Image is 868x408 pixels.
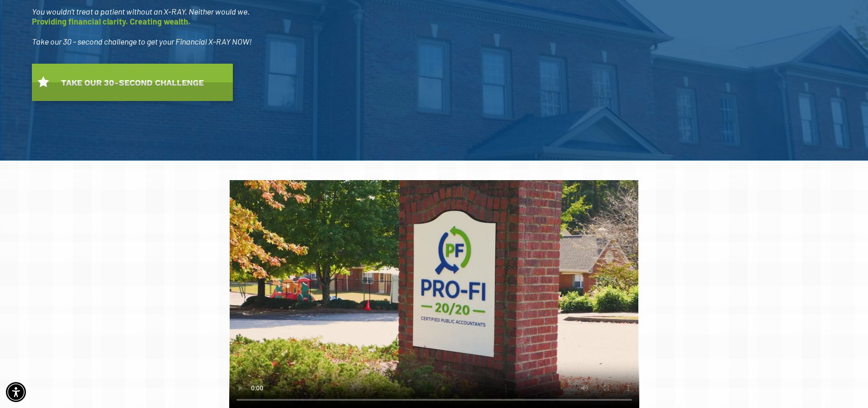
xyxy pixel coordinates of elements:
[58,73,207,92] span: TAKE OUR 30-SECOND CHALLENGE
[32,6,250,16] span: You wouldn’t treat a patient without an X-RAY. Neither would we.
[32,16,190,26] span: Providing financial clarity. Creating wealth.
[32,36,252,46] span: Take our 30 - second challenge to get your Financial X-RAY NOW!
[32,64,233,101] a: TAKE OUR 30-SECOND CHALLENGE
[6,382,26,402] div: Accessibility Menu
